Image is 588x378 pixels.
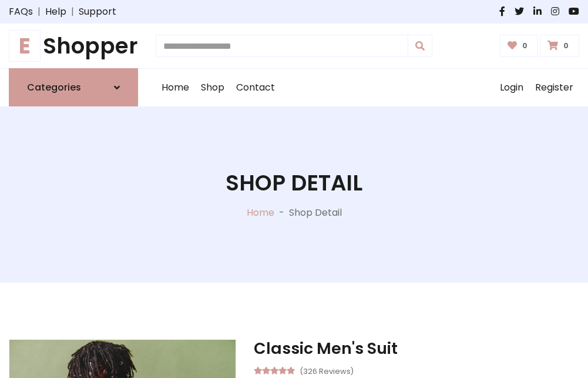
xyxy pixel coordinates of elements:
[226,170,362,196] h1: Shop Detail
[300,363,354,377] small: (326 Reviews)
[9,68,138,106] a: Categories
[9,5,33,19] a: FAQs
[79,5,116,19] a: Support
[33,5,45,19] span: |
[519,41,530,51] span: 0
[274,206,289,220] p: -
[195,69,230,106] a: Shop
[9,30,41,62] span: E
[27,82,81,93] h6: Categories
[45,5,66,19] a: Help
[560,41,572,51] span: 0
[540,35,579,57] a: 0
[156,69,195,106] a: Home
[9,33,138,59] a: EShopper
[230,69,281,106] a: Contact
[254,339,579,358] h3: Classic Men's Suit
[289,206,342,220] p: Shop Detail
[247,206,274,219] a: Home
[66,5,79,19] span: |
[500,35,538,57] a: 0
[9,33,138,59] h1: Shopper
[494,69,529,106] a: Login
[529,69,579,106] a: Register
